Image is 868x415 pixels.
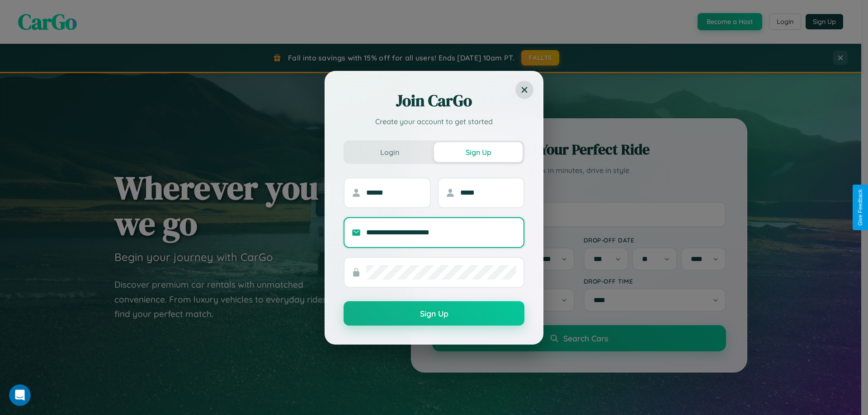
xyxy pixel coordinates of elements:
button: Sign Up [344,301,524,326]
iframe: Intercom live chat [9,384,31,406]
button: Login [345,142,434,162]
button: Sign Up [434,142,523,162]
h2: Join CarGo [344,90,524,112]
div: Give Feedback [857,189,863,226]
p: Create your account to get started [344,116,524,127]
